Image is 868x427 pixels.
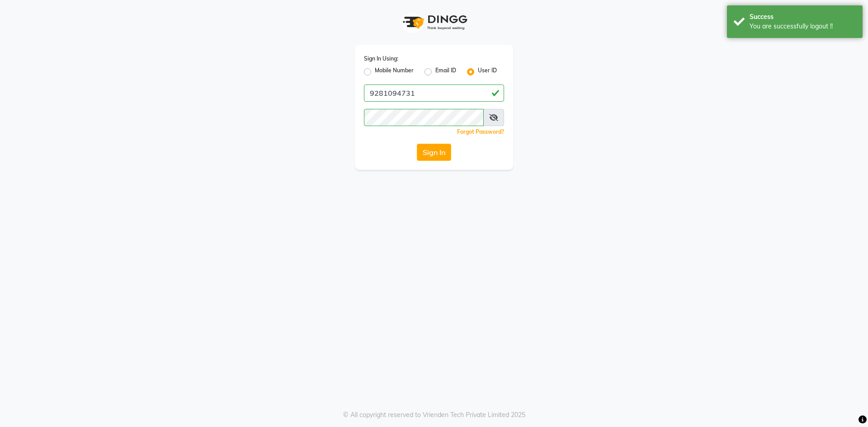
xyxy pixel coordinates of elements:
label: Mobile Number [375,66,414,77]
label: Sign In Using: [364,55,398,63]
input: Username [364,109,484,126]
a: Forgot Password? [457,128,504,135]
label: Email ID [435,66,456,77]
div: You are successfully logout !! [750,22,856,31]
input: Username [364,84,504,102]
button: Sign In [417,144,451,161]
img: logo1.svg [398,9,470,36]
div: Success [750,12,856,22]
label: User ID [478,66,497,77]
